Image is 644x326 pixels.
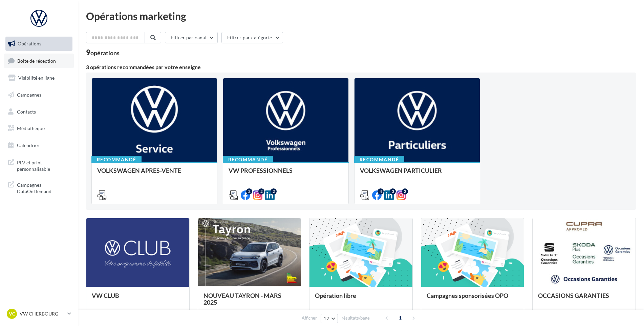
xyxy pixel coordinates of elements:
[86,64,636,70] div: 3 opérations recommandées par votre enseigne
[17,58,56,63] span: Boîte de réception
[90,50,120,56] div: opérations
[86,11,636,21] div: Opérations marketing
[321,314,338,323] button: 12
[92,292,119,299] span: VW CLUB
[302,315,317,321] span: Afficher
[538,292,609,299] span: OCCASIONS GARANTIES
[4,37,74,51] a: Opérations
[20,310,65,317] p: VW CHERBOURG
[223,156,273,163] div: Recommandé
[97,167,181,174] span: VOLKSWAGEN APRES-VENTE
[9,310,15,317] span: VC
[17,158,70,172] span: PLV et print personnalisable
[324,316,329,321] span: 12
[342,315,370,321] span: résultats/page
[17,108,36,114] span: Contacts
[4,178,74,198] a: Campagnes DataOnDemand
[4,54,74,68] a: Boîte de réception
[354,156,404,163] div: Recommandé
[402,188,408,195] div: 2
[378,188,384,195] div: 4
[165,32,218,43] button: Filtrer par canal
[17,180,70,195] span: Campagnes DataOnDemand
[17,92,41,98] span: Campagnes
[86,49,120,56] div: 9
[258,188,264,195] div: 2
[91,156,142,163] div: Recommandé
[4,105,74,119] a: Contacts
[18,41,41,46] span: Opérations
[5,307,72,320] a: VC VW CHERBOURG
[203,292,281,306] span: NOUVEAU TAYRON - MARS 2025
[18,75,55,81] span: Visibilité en ligne
[4,155,74,175] a: PLV et print personnalisable
[395,312,406,323] span: 1
[17,125,45,131] span: Médiathèque
[360,167,442,174] span: VOLKSWAGEN PARTICULIER
[4,121,74,136] a: Médiathèque
[315,292,356,299] span: Opération libre
[17,142,40,148] span: Calendrier
[390,188,396,195] div: 3
[4,138,74,152] a: Calendrier
[229,167,293,174] span: VW PROFESSIONNELS
[4,88,74,102] a: Campagnes
[4,71,74,85] a: Visibilité en ligne
[221,32,283,43] button: Filtrer par catégorie
[246,188,252,195] div: 2
[271,188,277,195] div: 2
[427,292,508,299] span: Campagnes sponsorisées OPO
